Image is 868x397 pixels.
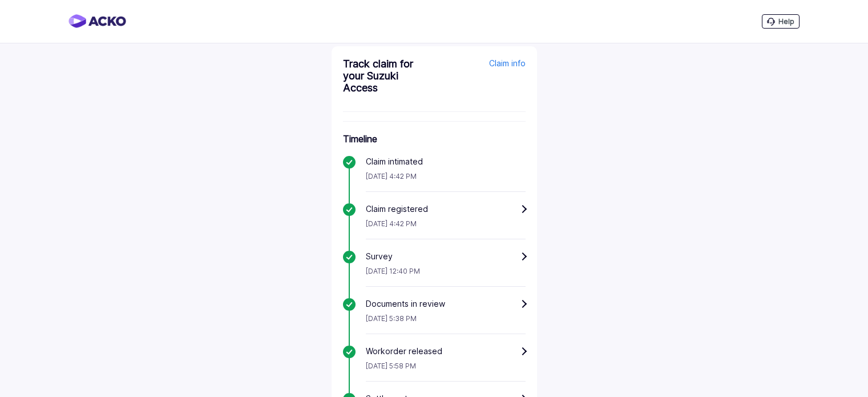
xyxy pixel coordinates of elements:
[343,133,526,145] h6: Timeline
[366,298,526,310] div: Documents in review
[366,167,526,192] div: [DATE] 4:42 PM
[366,346,526,357] div: Workorder released
[366,357,526,382] div: [DATE] 5:58 PM
[366,251,526,262] div: Survey
[778,17,794,26] span: Help
[437,58,526,102] div: Claim info
[366,262,526,287] div: [DATE] 12:40 PM
[68,14,126,28] img: horizontal-gradient.png
[366,156,526,167] div: Claim intimated
[366,215,526,239] div: [DATE] 4:42 PM
[366,203,526,215] div: Claim registered
[366,310,526,334] div: [DATE] 5:38 PM
[343,58,431,94] div: Track claim for your Suzuki Access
